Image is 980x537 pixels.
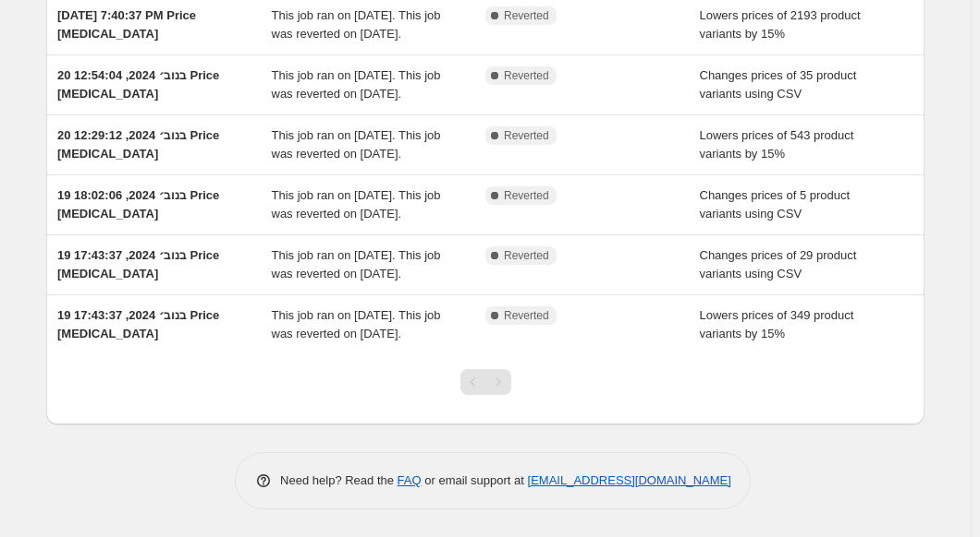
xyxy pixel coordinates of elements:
span: [DATE] 7:40:37 PM Price [MEDICAL_DATA] [57,8,196,41]
span: Reverted [504,308,549,323]
span: 19 בנוב׳ 2024, 17:43:37 Price [MEDICAL_DATA] [57,248,219,280]
span: Need help? Read the [280,473,398,487]
span: This job ran on [DATE]. This job was reverted on [DATE]. [272,308,441,340]
span: 19 בנוב׳ 2024, 17:43:37 Price [MEDICAL_DATA] [57,308,219,340]
span: Lowers prices of 2193 product variants by 15% [700,8,861,41]
span: This job ran on [DATE]. This job was reverted on [DATE]. [272,68,441,101]
a: [EMAIL_ADDRESS][DOMAIN_NAME] [528,473,731,487]
span: Reverted [504,8,549,23]
span: Reverted [504,128,549,143]
span: 20 בנוב׳ 2024, 12:29:12 Price [MEDICAL_DATA] [57,128,219,161]
span: This job ran on [DATE]. This job was reverted on [DATE]. [272,188,441,221]
nav: Pagination [460,369,511,395]
span: This job ran on [DATE]. This job was reverted on [DATE]. [272,128,441,161]
span: This job ran on [DATE]. This job was reverted on [DATE]. [272,8,441,41]
span: Changes prices of 5 product variants using CSV [700,188,851,221]
span: Reverted [504,248,549,263]
span: Reverted [504,188,549,203]
span: Changes prices of 35 product variants using CSV [700,68,857,101]
span: Lowers prices of 349 product variants by 15% [700,308,854,340]
span: 19 בנוב׳ 2024, 18:02:06 Price [MEDICAL_DATA] [57,188,219,221]
span: Changes prices of 29 product variants using CSV [700,248,857,280]
span: Lowers prices of 543 product variants by 15% [700,128,854,161]
span: or email support at [422,473,528,487]
a: FAQ [398,473,422,487]
span: Reverted [504,68,549,83]
span: This job ran on [DATE]. This job was reverted on [DATE]. [272,248,441,280]
span: 20 בנוב׳ 2024, 12:54:04 Price [MEDICAL_DATA] [57,68,219,101]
